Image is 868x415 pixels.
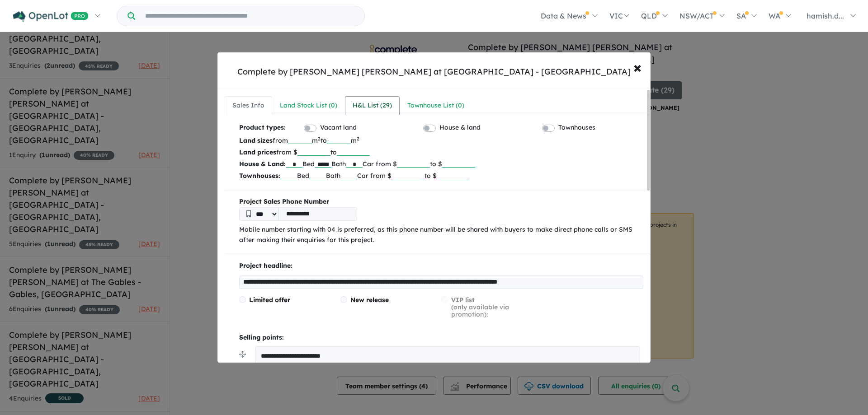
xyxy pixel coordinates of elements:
span: New release [350,296,389,304]
b: House & Land: [239,160,286,168]
b: Land sizes [239,136,273,145]
p: from m to m [239,135,643,146]
p: Bed Bath Car from $ to $ [239,158,643,170]
p: Selling points: [239,332,643,343]
input: Try estate name, suburb, builder or developer [137,6,363,26]
b: Townhouses: [239,172,280,180]
div: H&L List ( 29 ) [353,100,392,111]
span: × [633,57,642,77]
b: Land prices [239,148,276,156]
p: Project headline: [239,261,643,271]
div: Land Stock List ( 0 ) [280,100,337,111]
sup: 2 [357,135,359,142]
div: Sales Info [232,100,264,111]
p: Bed Bath Car from $ to $ [239,170,643,182]
label: Townhouses [558,122,595,133]
img: drag.svg [239,351,246,358]
p: Mobile number starting with 04 is preferred, as this phone number will be shared with buyers to m... [239,224,643,246]
b: Product types: [239,122,286,135]
sup: 2 [318,135,321,142]
p: from $ to [239,146,643,158]
label: House & land [439,122,481,133]
label: Vacant land [320,122,357,133]
img: Phone icon [246,210,251,217]
b: Project Sales Phone Number [239,196,643,207]
span: hamish.d... [807,11,844,20]
img: Openlot PRO Logo White [13,11,89,22]
div: Townhouse List ( 0 ) [407,100,464,111]
span: Limited offer [249,296,290,304]
div: Complete by [PERSON_NAME] [PERSON_NAME] at [GEOGRAPHIC_DATA] - [GEOGRAPHIC_DATA] [237,66,631,78]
